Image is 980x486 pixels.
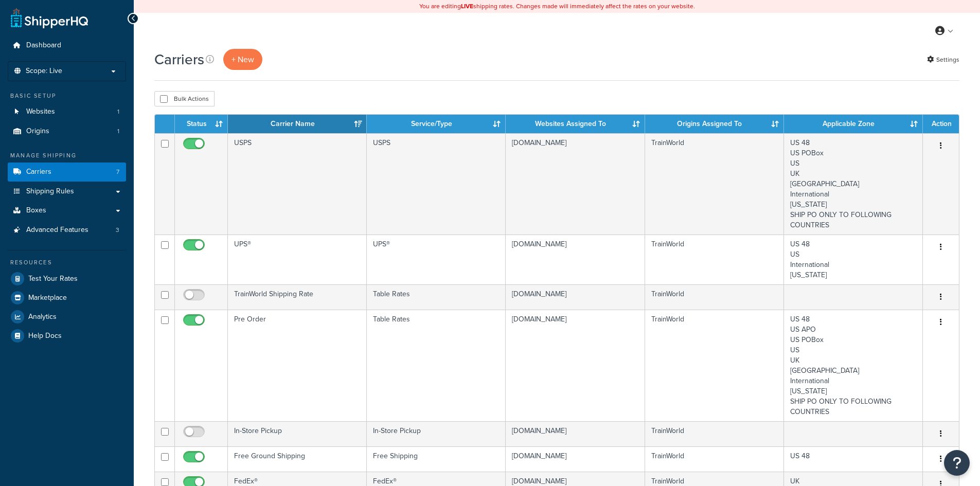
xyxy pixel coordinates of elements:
[784,235,923,284] td: US 48 US International [US_STATE]
[8,182,126,201] a: Shipping Rules
[8,308,126,326] a: Analytics
[228,133,367,235] td: USPS
[367,310,506,421] td: Table Rates
[28,275,78,283] span: Test Your Rates
[116,226,119,235] span: 3
[506,310,645,421] td: [DOMAIN_NAME]
[367,421,506,446] td: In-Store Pickup
[367,133,506,235] td: USPS
[784,446,923,472] td: US 48
[26,187,74,196] span: Shipping Rules
[117,127,119,136] span: 1
[923,115,959,133] th: Action
[8,102,126,121] a: Websites 1
[8,163,126,182] a: Carriers 7
[8,269,126,288] a: Test Your Rates
[8,258,126,267] div: Resources
[8,163,126,182] li: Carriers
[228,421,367,446] td: In-Store Pickup
[784,115,923,133] th: Applicable Zone: activate to sort column ascending
[367,284,506,310] td: Table Rates
[28,294,67,302] span: Marketplace
[8,151,126,160] div: Manage Shipping
[461,2,473,11] b: LIVE
[26,107,55,116] span: Websites
[367,115,506,133] th: Service/Type: activate to sort column ascending
[116,168,119,176] span: 7
[228,310,367,421] td: Pre Order
[784,310,923,421] td: US 48 US APO US POBox US UK [GEOGRAPHIC_DATA] International [US_STATE] SHIP PO ONLY TO FOLLOWING ...
[228,446,367,472] td: Free Ground Shipping
[154,49,204,69] h1: Carriers
[506,133,645,235] td: [DOMAIN_NAME]
[645,235,784,284] td: TrainWorld
[927,52,959,67] a: Settings
[117,107,119,116] span: 1
[11,8,88,28] a: ShipperHQ Home
[223,49,262,70] button: + New
[784,133,923,235] td: US 48 US POBox US UK [GEOGRAPHIC_DATA] International [US_STATE] SHIP PO ONLY TO FOLLOWING COUNTRIES
[8,122,126,141] li: Origins
[944,450,970,476] button: Open Resource Center
[506,284,645,310] td: [DOMAIN_NAME]
[26,127,49,136] span: Origins
[8,327,126,345] a: Help Docs
[26,206,46,215] span: Boxes
[154,91,215,106] button: Bulk Actions
[8,201,126,220] a: Boxes
[506,235,645,284] td: [DOMAIN_NAME]
[8,221,126,240] a: Advanced Features 3
[28,332,62,340] span: Help Docs
[506,421,645,446] td: [DOMAIN_NAME]
[645,446,784,472] td: TrainWorld
[367,446,506,472] td: Free Shipping
[506,446,645,472] td: [DOMAIN_NAME]
[26,67,62,76] span: Scope: Live
[645,115,784,133] th: Origins Assigned To: activate to sort column ascending
[8,289,126,307] a: Marketplace
[228,115,367,133] th: Carrier Name: activate to sort column ascending
[228,284,367,310] td: TrainWorld Shipping Rate
[8,92,126,100] div: Basic Setup
[645,310,784,421] td: TrainWorld
[26,226,88,235] span: Advanced Features
[645,421,784,446] td: TrainWorld
[228,235,367,284] td: UPS®
[8,221,126,240] li: Advanced Features
[367,235,506,284] td: UPS®
[8,122,126,141] a: Origins 1
[8,102,126,121] li: Websites
[175,115,228,133] th: Status: activate to sort column ascending
[506,115,645,133] th: Websites Assigned To: activate to sort column ascending
[26,41,61,50] span: Dashboard
[28,313,57,321] span: Analytics
[26,168,51,176] span: Carriers
[645,284,784,310] td: TrainWorld
[645,133,784,235] td: TrainWorld
[8,36,126,55] a: Dashboard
